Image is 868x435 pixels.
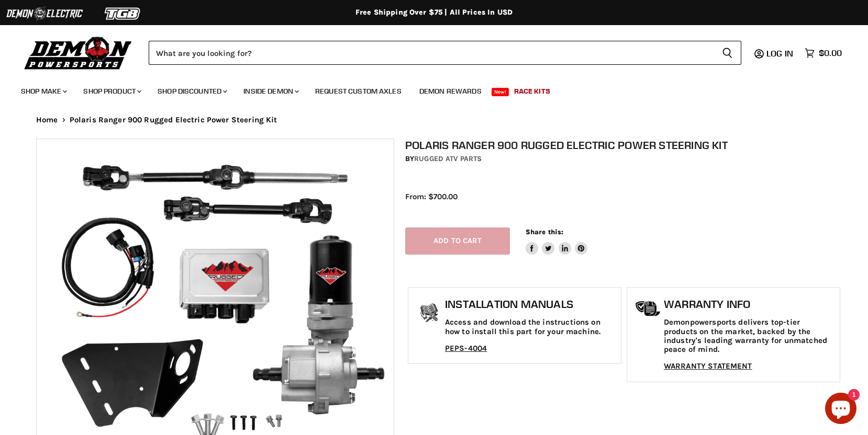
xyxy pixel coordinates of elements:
span: From: $700.00 [405,192,458,201]
h1: Polaris Ranger 900 Rugged Electric Power Steering Kit [405,139,843,152]
p: Access and download the instructions on how to install this part for your machine. [445,318,616,336]
a: Home [36,116,58,124]
img: install_manual-icon.png [416,301,442,327]
img: TGB Logo 2 [84,4,162,24]
button: Search [714,41,741,65]
span: Log in [766,48,793,59]
form: Product [149,41,741,65]
a: Shop Discounted [150,81,233,102]
a: Inside Demon [236,81,305,102]
span: Share this: [526,228,563,236]
a: WARRANTY STATEMENT [664,361,752,371]
img: Demon Electric Logo 2 [5,4,84,24]
a: Demon Rewards [411,81,489,102]
a: Shop Product [75,81,148,102]
img: warranty-icon.png [635,301,661,317]
img: Demon Powersports [21,34,136,71]
div: by [405,153,843,165]
span: $0.00 [819,48,842,58]
a: Request Custom Axles [307,81,409,102]
h1: Installation Manuals [445,298,616,311]
input: Search [149,41,714,65]
a: PEPS-4004 [445,344,487,353]
a: $0.00 [799,45,847,61]
p: Demonpowersports delivers top-tier products on the market, backed by the industry's leading warra... [664,318,834,354]
ul: Main menu [13,76,839,102]
h1: Warranty Info [664,298,834,311]
aside: Share this: [526,227,588,255]
div: Free Shipping Over $75 | All Prices In USD [15,8,853,17]
nav: Breadcrumbs [15,116,853,124]
a: Rugged ATV Parts [414,154,482,163]
span: Polaris Ranger 900 Rugged Electric Power Steering Kit [70,116,277,124]
span: New! [492,88,509,96]
a: Race Kits [506,81,558,102]
a: Shop Make [13,81,73,102]
a: Log in [762,49,799,58]
inbox-online-store-chat: Shopify online store chat [822,393,860,427]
